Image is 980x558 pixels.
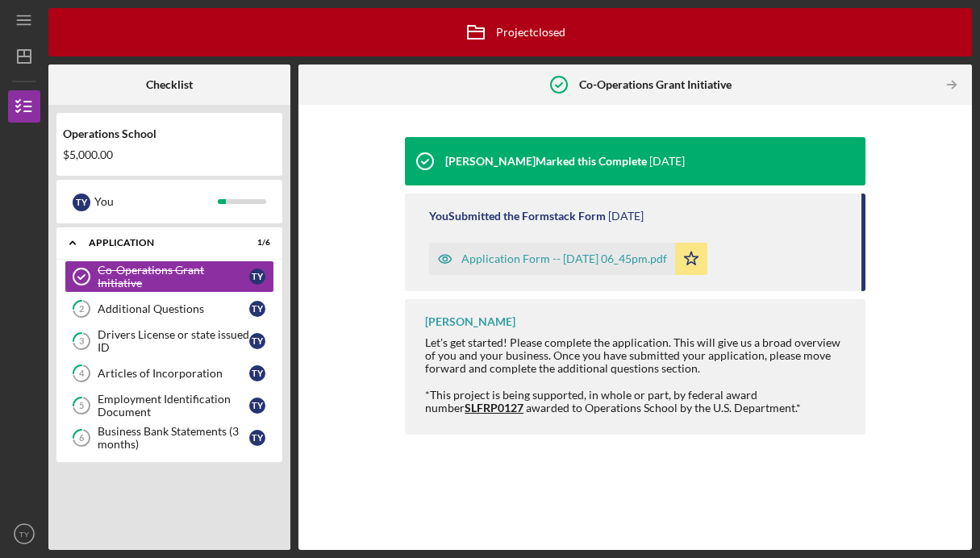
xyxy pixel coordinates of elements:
div: You [94,188,218,215]
tspan: 5 [79,401,84,411]
a: 2Additional QuestionsTY [65,293,274,325]
b: Co-Operations Grant Initiative [579,78,732,91]
div: T Y [249,398,265,414]
div: T Y [249,301,265,317]
div: T Y [249,365,265,381]
div: Project closed [456,12,565,52]
div: You Submitted the Formstack Form [429,210,606,223]
div: Application Form -- [DATE] 06_45pm.pdf [461,252,667,265]
div: Business Bank Statements (3 months) [98,425,249,451]
div: Drivers License or state issued ID [98,328,249,354]
div: *This project is being supported, in whole or part, by federal award number awarded to Operations... [425,389,849,414]
a: 5Employment Identification DocumentTY [65,389,274,422]
div: 1 / 6 [241,238,270,248]
div: Co-Operations Grant Initiative [98,264,249,289]
tspan: 6 [79,433,85,443]
b: Checklist [146,78,193,91]
text: TY [19,530,30,539]
tspan: 4 [79,369,85,379]
div: T Y [73,194,90,211]
time: 2024-10-07 17:52 [649,155,685,168]
div: T Y [249,269,265,285]
a: 6Business Bank Statements (3 months)TY [65,422,274,454]
a: 3Drivers License or state issued IDTY [65,325,274,357]
div: Application [89,238,230,248]
a: 4Articles of IncorporationTY [65,357,274,389]
div: Articles of Incorporation [98,367,249,380]
div: Additional Questions [98,302,249,315]
div: $5,000.00 [63,148,276,161]
div: T Y [249,333,265,349]
div: [PERSON_NAME] [425,315,515,328]
button: TY [8,518,40,550]
tspan: 2 [79,304,84,314]
tspan: 3 [79,336,84,347]
div: T Y [249,430,265,446]
div: Let's get started! Please complete the application. This will give us a broad overview of you and... [425,336,849,375]
span: SLFRP0127 [465,401,523,414]
div: Employment Identification Document [98,393,249,418]
button: Application Form -- [DATE] 06_45pm.pdf [429,243,707,275]
a: Co-Operations Grant InitiativeTY [65,260,274,293]
time: 2024-10-01 22:45 [608,210,644,223]
div: [PERSON_NAME] Marked this Complete [445,155,647,168]
div: Operations School [63,127,276,140]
